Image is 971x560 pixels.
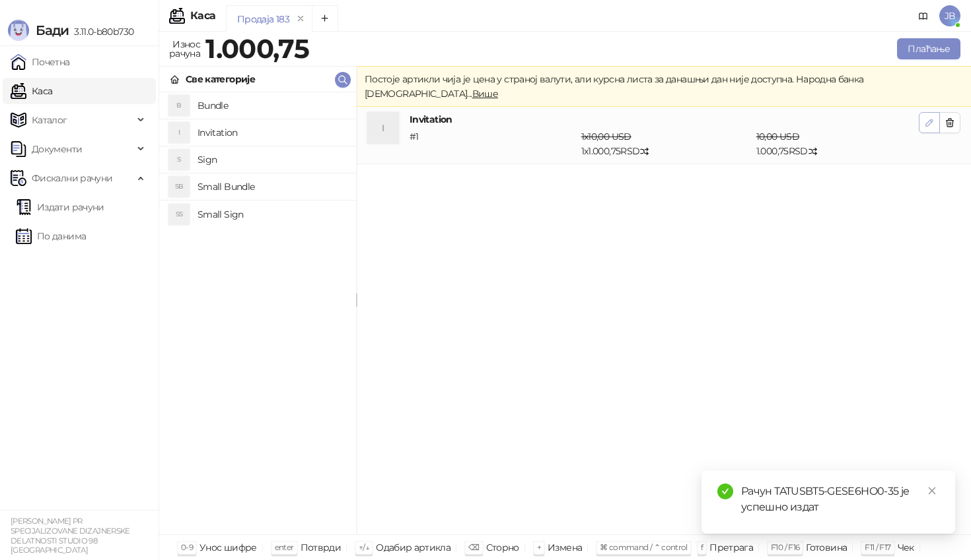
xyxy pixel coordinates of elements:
button: Плаћање [897,38,960,59]
a: Каса [11,78,52,104]
div: Све категорије [186,72,255,86]
div: Износ рачуна [166,36,203,62]
a: По данима [16,223,86,249]
span: ⌫ [468,542,479,552]
div: S [168,149,190,170]
div: Продаја 183 [237,12,289,26]
span: 0-9 [181,542,193,552]
span: enter [275,542,294,552]
div: Сторно [486,539,519,556]
h4: Sign [198,149,345,170]
span: ... [467,88,498,100]
a: Издати рачуни [16,194,104,220]
span: Више [472,88,498,100]
div: Чек [898,539,914,556]
span: ↑/↓ [359,542,369,552]
div: Рачун TATUSBT5-GESE6HO0-35 је успешно издат [741,483,939,515]
div: Потврди [301,539,342,556]
span: Каталог [32,107,67,133]
button: Add tab [312,5,338,32]
h4: Small Bundle [198,176,345,197]
div: I [367,112,399,144]
h4: Invitation [198,122,345,143]
div: Измена [548,539,582,556]
span: Бади [36,22,69,38]
span: F10 / F16 [771,542,799,552]
span: ⌘ command / ⌃ control [600,542,688,552]
div: Готовина [806,539,847,556]
span: Документи [32,136,82,162]
a: Почетна [11,49,70,75]
div: 1 x 1.000,75 RSD [579,129,754,158]
span: + [537,542,541,552]
div: I [168,122,190,143]
small: [PERSON_NAME] PR SPECIJALIZOVANE DIZAJNERSKE DELATNOSTI STUDIO 98 [GEOGRAPHIC_DATA] [11,516,130,555]
div: SB [168,176,190,197]
div: # 1 [407,129,579,158]
a: Close [925,483,939,498]
span: 1 x 10,00 USD [581,131,631,142]
span: Фискални рачуни [32,165,112,191]
span: Постоје артикли чија је цена у страној валути, али курсна листа за данашњи дан није доступна. Нар... [365,73,864,100]
div: B [168,95,190,116]
a: Документација [913,5,934,26]
span: F11 / F17 [865,542,890,552]
div: SS [168,204,190,225]
div: Претрага [709,539,753,556]
span: f [701,542,703,552]
span: 10,00 USD [756,131,799,142]
button: remove [292,13,309,24]
div: grid [159,92,356,534]
div: Одабир артикла [376,539,450,556]
div: 1.000,75 RSD [754,129,921,158]
strong: 1.000,75 [205,32,309,65]
h4: Invitation [410,112,919,127]
div: Унос шифре [199,539,257,556]
span: check-circle [717,483,733,499]
h4: Small Sign [198,204,345,225]
span: 3.11.0-b80b730 [69,26,133,38]
h4: Bundle [198,95,345,116]
span: JB [939,5,960,26]
span: close [927,486,937,495]
img: Logo [8,20,29,41]
div: Каса [190,11,215,21]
